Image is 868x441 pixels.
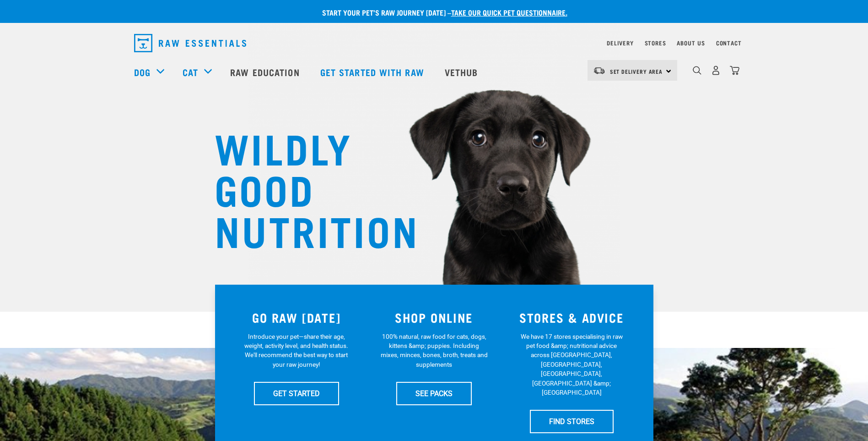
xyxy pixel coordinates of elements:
[243,332,350,369] p: Introduce your pet—share their age, weight, activity level, and health status. We'll recommend th...
[396,382,472,405] a: SEE PACKS
[508,310,635,325] h3: STORES & ADVICE
[311,54,436,90] a: Get started with Raw
[451,10,567,14] a: take our quick pet questionnaire.
[530,410,614,433] a: FIND STORES
[215,126,398,250] h1: WILDLY GOOD NUTRITION
[183,65,198,79] a: Cat
[645,41,666,44] a: Stores
[711,66,721,75] img: user.png
[593,66,605,75] img: van-moving.png
[127,30,742,56] nav: dropdown navigation
[436,54,490,90] a: Vethub
[254,382,339,405] a: GET STARTED
[371,310,497,325] h3: SHOP ONLINE
[607,41,633,44] a: Delivery
[221,54,311,90] a: Raw Education
[730,66,739,75] img: home-icon@2x.png
[610,70,663,73] span: Set Delivery Area
[134,65,151,79] a: Dog
[233,310,360,325] h3: GO RAW [DATE]
[716,41,742,44] a: Contact
[134,34,246,52] img: Raw Essentials Logo
[518,332,625,397] p: We have 17 stores specialising in raw pet food &amp; nutritional advice across [GEOGRAPHIC_DATA],...
[693,66,701,75] img: home-icon-1@2x.png
[380,332,488,369] p: 100% natural, raw food for cats, dogs, kittens &amp; puppies. Including mixes, minces, bones, bro...
[677,41,705,44] a: About Us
